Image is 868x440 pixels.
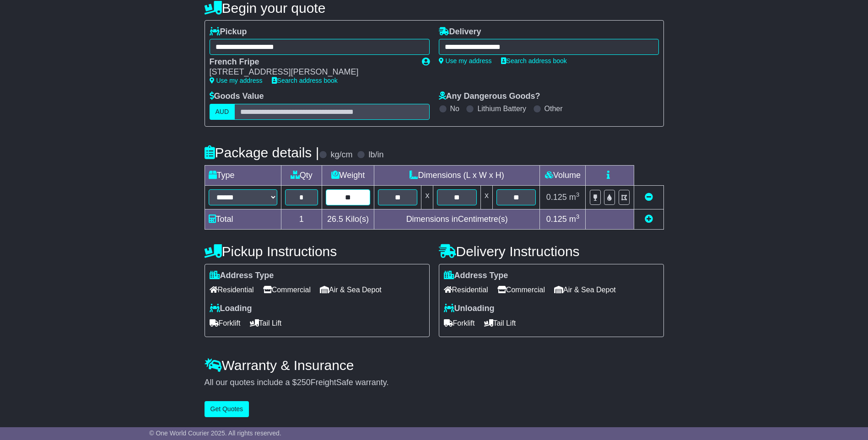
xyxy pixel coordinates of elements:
span: Tail Lift [484,316,516,330]
label: Lithium Battery [477,104,526,113]
td: Total [205,209,281,229]
span: 0.125 [546,193,567,202]
span: m [569,215,580,224]
span: Forklift [444,316,475,330]
td: Volume [540,165,586,185]
span: 250 [297,378,311,387]
label: Delivery [439,27,481,37]
span: Commercial [497,283,545,297]
span: Air & Sea Depot [320,283,382,297]
label: AUD [210,104,235,120]
a: Search address book [501,57,567,64]
td: Type [205,165,281,185]
span: Commercial [263,283,311,297]
label: kg/cm [330,150,352,160]
label: Other [545,104,563,113]
h4: Begin your quote [205,0,664,16]
label: Pickup [210,27,247,37]
td: x [421,185,433,209]
span: Tail Lift [250,316,282,330]
label: Address Type [210,271,274,281]
label: Goods Value [210,91,264,102]
span: 0.125 [546,215,567,224]
td: Kilo(s) [322,209,374,229]
span: © One World Courier 2025. All rights reserved. [149,429,281,437]
label: No [450,104,459,113]
label: Unloading [444,304,495,314]
label: Any Dangerous Goods? [439,91,540,102]
div: French Fripe [210,57,413,67]
span: 26.5 [327,215,343,224]
a: Add new item [645,215,653,224]
a: Remove this item [645,193,653,202]
label: lb/in [368,150,383,160]
h4: Pickup Instructions [205,244,430,259]
a: Use my address [439,57,492,64]
span: Residential [444,283,488,297]
span: m [569,193,580,202]
div: All our quotes include a $ FreightSafe warranty. [205,378,664,388]
td: Qty [281,165,322,185]
label: Address Type [444,271,508,281]
span: Forklift [210,316,241,330]
td: 1 [281,209,322,229]
div: [STREET_ADDRESS][PERSON_NAME] [210,67,413,77]
a: Search address book [272,77,338,84]
h4: Warranty & Insurance [205,358,664,373]
span: Residential [210,283,254,297]
h4: Package details | [205,145,319,160]
td: Dimensions in Centimetre(s) [374,209,540,229]
h4: Delivery Instructions [439,244,664,259]
span: Air & Sea Depot [554,283,616,297]
td: x [480,185,492,209]
sup: 3 [576,191,580,198]
td: Dimensions (L x W x H) [374,165,540,185]
td: Weight [322,165,374,185]
sup: 3 [576,213,580,220]
a: Use my address [210,77,263,84]
button: Get Quotes [205,401,249,417]
label: Loading [210,304,252,314]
